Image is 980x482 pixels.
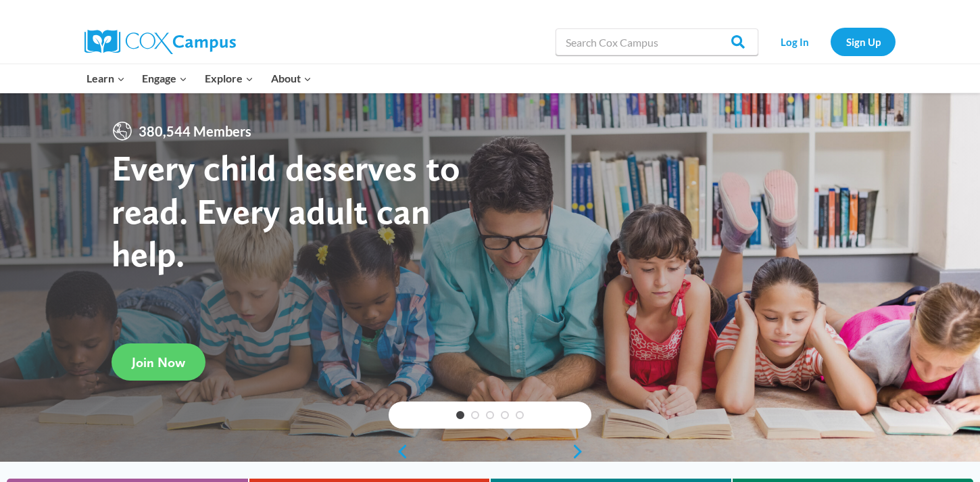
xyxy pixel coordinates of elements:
[486,411,494,419] a: 3
[271,70,312,87] span: About
[765,28,824,55] a: Log In
[132,354,185,370] span: Join Now
[471,411,479,419] a: 2
[831,28,896,55] a: Sign Up
[112,146,460,275] strong: Every child deserves to read. Every adult can help.
[765,28,896,55] nav: Secondary Navigation
[78,64,320,93] nav: Primary Navigation
[205,70,253,87] span: Explore
[556,28,758,55] input: Search Cox Campus
[84,30,236,54] img: Cox Campus
[133,120,257,142] span: 380,544 Members
[389,443,409,460] a: previous
[389,438,591,465] div: content slider buttons
[571,443,591,460] a: next
[142,70,187,87] span: Engage
[87,70,125,87] span: Learn
[112,343,205,381] a: Join Now
[516,411,524,419] a: 5
[501,411,509,419] a: 4
[456,411,464,419] a: 1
